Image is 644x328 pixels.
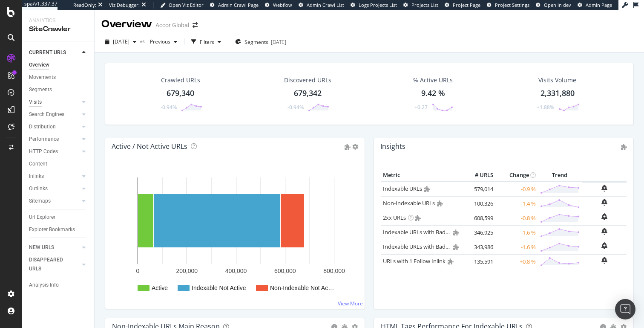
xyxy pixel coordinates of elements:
div: Viz Debugger: [109,2,140,9]
a: Indexable URLs with Bad Description [383,243,476,250]
i: Admin [424,186,430,192]
div: Inlinks [29,172,44,181]
text: Indexable Not Active [192,284,246,291]
i: Admin [621,144,627,150]
div: -0.94% [161,104,177,111]
div: Content [29,160,47,168]
i: Admin [453,244,459,250]
td: -1.4 % [495,196,538,211]
div: -0.94% [287,104,304,111]
div: 2,331,880 [540,88,575,99]
div: Overview [101,17,152,32]
td: -0.8 % [495,211,538,225]
span: vs [140,38,147,45]
div: Analytics [29,17,87,24]
a: Open Viz Editor [160,2,204,9]
a: Movements [29,73,88,82]
text: 800,000 [323,267,345,274]
div: 9.42 % [421,88,445,99]
div: Search Engines [29,110,64,119]
a: DISAPPEARED URLS [29,255,80,273]
div: Discovered URLs [284,76,331,84]
span: Admin Crawl List [307,2,344,8]
div: Outlinks [29,184,48,193]
div: Explorer Bookmarks [29,225,75,234]
div: arrow-right-arrow-left [193,22,198,28]
span: Project Settings [495,2,529,8]
td: -1.6 % [495,240,538,254]
button: Previous [147,35,181,49]
div: Visits [29,98,42,107]
td: 343,986 [461,240,495,254]
a: Segments [29,85,88,94]
a: Indexable URLs [383,185,422,192]
span: Previous [147,38,170,45]
div: Crawled URLs [161,76,200,84]
td: 608,599 [461,211,495,225]
div: SiteCrawler [29,24,87,34]
a: Indexable URLs with Bad H1 [383,228,454,236]
span: Project Page [453,2,480,8]
div: +0.27 [414,104,428,111]
a: Inlinks [29,172,80,181]
div: Sitemaps [29,197,51,206]
div: bell-plus [601,199,607,206]
div: % Active URLs [413,76,453,84]
span: 2025 Sep. 17th [113,38,129,45]
div: Performance [29,135,59,144]
div: bell-plus [601,257,607,264]
svg: A chart. [112,169,358,302]
div: Visits Volume [538,76,576,84]
div: bell-plus [601,185,607,192]
a: 2xx URLs [383,214,406,221]
div: NEW URLS [29,243,54,252]
div: Segments [29,85,52,94]
span: Segments [244,38,268,46]
span: Webflow [273,2,292,8]
div: 679,342 [294,88,322,99]
i: Admin [448,258,454,264]
text: Active [152,284,168,291]
div: Accor Global [155,21,189,29]
a: Logs Projects List [351,2,397,9]
a: Explorer Bookmarks [29,225,88,234]
a: Project Page [445,2,480,9]
a: Projects List [403,2,438,9]
span: Admin Crawl Page [218,2,259,8]
div: ReadOnly: [73,2,96,9]
a: Overview [29,61,88,70]
td: -0.9 % [495,182,538,197]
a: Analysis Info [29,281,88,290]
td: 579,014 [461,182,495,197]
i: Admin [345,144,351,150]
span: Logs Projects List [359,2,397,8]
button: [DATE] [101,35,140,49]
text: 400,000 [225,267,247,274]
span: Open Viz Editor [169,2,204,8]
a: Distribution [29,122,80,131]
button: Segments[DATE] [232,35,290,49]
a: Url Explorer [29,213,88,222]
th: Change [495,169,538,182]
td: 100,326 [461,196,495,211]
td: +0.8 % [495,254,538,269]
text: 200,000 [176,267,198,274]
h4: Active / Not Active URLs [112,141,187,152]
span: Admin Page [586,2,612,8]
a: Sitemaps [29,197,80,206]
div: bell-plus [601,213,607,220]
a: NEW URLS [29,243,80,252]
div: Url Explorer [29,213,55,222]
td: -1.6 % [495,225,538,240]
div: DISAPPEARED URLS [29,255,72,273]
h4: Insights [380,141,405,152]
div: HTTP Codes [29,147,58,156]
a: Search Engines [29,110,80,119]
div: [DATE] [271,38,286,46]
div: +1.88% [537,104,554,111]
a: Content [29,160,88,168]
a: Admin Page [578,2,612,9]
th: Metric [381,169,461,182]
a: View More [338,300,363,307]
